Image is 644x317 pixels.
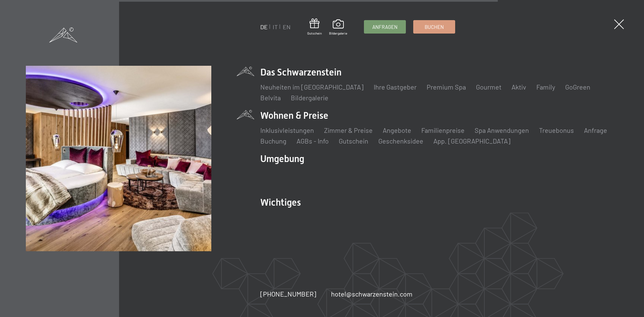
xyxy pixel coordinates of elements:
a: Bildergalerie [329,19,347,36]
a: Inklusivleistungen [260,126,314,134]
a: Gutschein [339,137,368,145]
a: Buchen [414,20,455,33]
span: Buchen [425,23,444,31]
a: Anfrage [584,126,607,134]
a: Anfragen [364,20,406,33]
a: hotel@schwarzenstein.com [331,289,413,299]
a: AGBs - Info [297,137,329,145]
a: GoGreen [565,83,590,91]
a: Familienpreise [421,126,465,134]
span: Anfragen [372,23,397,31]
a: Ihre Gastgeber [374,83,417,91]
a: EN [283,23,290,31]
a: App. [GEOGRAPHIC_DATA] [433,137,511,145]
a: Bildergalerie [291,94,328,102]
a: Aktiv [512,83,526,91]
a: Spa Anwendungen [475,126,529,134]
span: Bildergalerie [329,31,347,36]
a: Treuebonus [539,126,574,134]
a: Geschenksidee [378,137,423,145]
a: [PHONE_NUMBER] [260,289,316,299]
a: Gourmet [476,83,501,91]
a: DE [260,23,268,31]
a: Zimmer & Preise [324,126,373,134]
span: [PHONE_NUMBER] [260,290,316,298]
a: Buchung [260,137,286,145]
a: IT [273,23,278,31]
a: Family [536,83,555,91]
a: Premium Spa [427,83,466,91]
a: Neuheiten im [GEOGRAPHIC_DATA] [260,83,364,91]
a: Belvita [260,94,281,102]
span: Gutschein [307,31,322,36]
a: Gutschein [307,18,322,36]
a: Angebote [383,126,411,134]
